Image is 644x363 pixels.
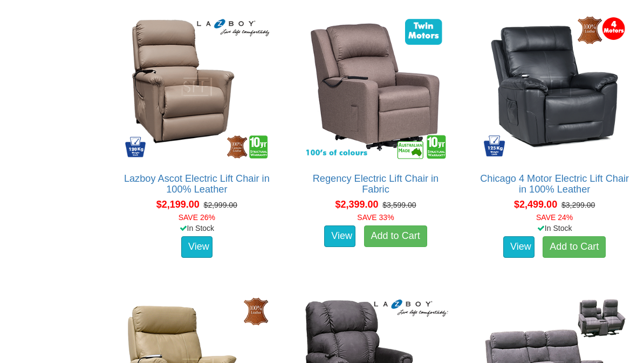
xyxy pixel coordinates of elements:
[156,199,200,210] span: $2,199.00
[113,223,280,234] div: In Stock
[364,225,427,247] a: Add to Cart
[324,225,355,247] a: View
[335,199,378,210] span: $2,399.00
[181,236,213,258] a: View
[124,173,270,195] a: Lazboy Ascot Electric Lift Chair in 100% Leather
[382,201,416,209] del: $3,599.00
[204,201,237,209] del: $2,999.00
[536,213,573,222] font: SAVE 24%
[179,213,215,222] font: SAVE 26%
[471,223,638,234] div: In Stock
[503,236,535,258] a: View
[313,173,439,195] a: Regency Electric Lift Chair in Fabric
[357,213,394,222] font: SAVE 33%
[561,201,595,209] del: $3,299.00
[480,173,629,195] a: Chicago 4 Motor Electric Lift Chair in 100% Leather
[543,236,606,258] a: Add to Cart
[514,199,557,210] span: $2,499.00
[121,11,272,162] img: Lazboy Ascot Electric Lift Chair in 100% Leather
[300,11,451,162] img: Regency Electric Lift Chair in Fabric
[479,11,630,162] img: Chicago 4 Motor Electric Lift Chair in 100% Leather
